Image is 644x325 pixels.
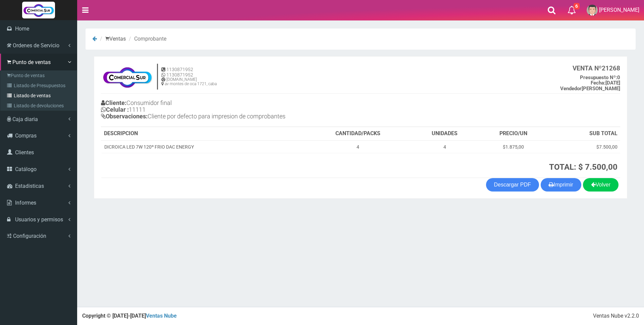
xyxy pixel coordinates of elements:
strong: Presupuesto Nº: [580,74,617,80]
th: DESCRIPCION [101,127,304,141]
strong: TOTAL: $ 7.500,00 [549,162,618,172]
h5: 1130871952 1130871952 [161,67,217,77]
a: Punto de ventas [2,70,77,80]
td: $1.875,00 [478,141,549,153]
h6: [DOMAIN_NAME] av montes de oca 1721, caba [161,77,217,86]
strong: Vendedor [560,86,582,92]
span: Usuarios y permisos [15,216,63,223]
span: 6 [574,3,580,9]
div: Ventas Nube v2.2.0 [593,312,639,320]
span: Punto de ventas [12,59,51,65]
a: Ventas Nube [146,313,177,319]
span: Estadisticas [15,183,44,189]
strong: Fecha: [591,80,605,86]
button: Imprimir [541,178,581,192]
img: User Image [587,5,598,16]
img: Logo grande [22,2,55,18]
span: Configuración [13,233,46,239]
td: 4 [412,141,478,153]
strong: Copyright © [DATE]-[DATE] [82,313,177,319]
b: 21268 [573,64,620,72]
b: Observaciones: [101,113,148,120]
span: Caja diaria [12,116,38,122]
a: Listado de devoluciones [2,101,77,111]
span: Ordenes de Servicio [13,42,59,49]
a: Volver [583,178,619,192]
span: Clientes [15,149,34,156]
th: SUB TOTAL [549,127,620,141]
img: f695dc5f3a855ddc19300c990e0c55a2.jpg [101,63,154,90]
td: 4 [304,141,412,153]
span: Home [15,25,29,32]
th: PRECIO/UN [478,127,549,141]
th: UNIDADES [412,127,478,141]
span: Informes [15,200,36,206]
h4: Consumidor final 11111 Cliente por defecto para impresion de comprobantes [101,98,361,123]
b: [PERSON_NAME] [560,86,620,92]
a: Listado de Presupuestos [2,80,77,91]
strong: VENTA Nº [573,64,602,72]
li: Comprobante [127,35,166,43]
td: DICROICA LED 7W 120º FRIO DAC ENERGY [101,141,304,153]
th: CANTIDAD/PACKS [304,127,412,141]
b: [DATE] [591,80,620,86]
span: [PERSON_NAME] [599,7,639,13]
b: Cliente: [101,99,126,106]
b: Celular : [101,106,129,113]
td: $7.500,00 [549,141,620,153]
li: Ventas [98,35,126,43]
a: Listado de ventas [2,91,77,101]
span: Compras [15,132,37,139]
a: Descargar PDF [486,178,539,192]
b: 0 [580,74,620,80]
span: Catálogo [15,166,37,172]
